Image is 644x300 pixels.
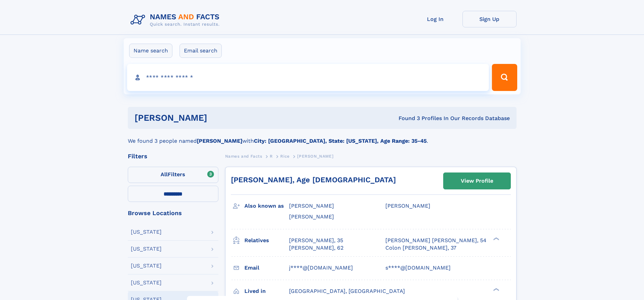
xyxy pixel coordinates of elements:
a: Rice [280,152,289,160]
h3: Also known as [244,200,289,212]
b: City: [GEOGRAPHIC_DATA], State: [US_STATE], Age Range: 35-45 [254,138,427,144]
span: [PERSON_NAME] [289,213,334,220]
h3: Email [244,262,289,274]
div: ❯ [492,287,500,292]
div: View Profile [461,173,493,189]
img: Logo Names and Facts [128,11,225,29]
a: R [270,152,273,160]
span: [PERSON_NAME] [297,154,333,159]
span: R [270,154,273,159]
div: [US_STATE] [131,229,162,235]
label: Filters [128,167,218,183]
h3: Lived in [244,285,289,297]
button: Search Button [492,64,517,91]
h1: [PERSON_NAME] [135,114,303,122]
a: [PERSON_NAME], Age [DEMOGRAPHIC_DATA] [231,176,396,184]
label: Email search [180,44,222,58]
span: [GEOGRAPHIC_DATA], [GEOGRAPHIC_DATA] [289,288,405,294]
div: Filters [128,153,218,159]
a: Sign Up [462,11,517,27]
div: [US_STATE] [131,263,162,269]
a: [PERSON_NAME], 62 [289,244,343,252]
a: [PERSON_NAME], 35 [289,237,343,244]
span: Rice [280,154,289,159]
h3: Relatives [244,235,289,246]
a: Names and Facts [225,152,262,160]
input: search input [127,64,489,91]
a: [PERSON_NAME] [PERSON_NAME], 54 [385,237,486,244]
a: Colon [PERSON_NAME], 37 [385,244,456,252]
div: ❯ [492,236,500,241]
div: [US_STATE] [131,246,162,252]
span: [PERSON_NAME] [385,203,430,209]
a: Log In [408,11,462,27]
b: [PERSON_NAME] [197,138,242,144]
div: Found 3 Profiles In Our Records Database [303,115,510,122]
div: Browse Locations [128,210,218,216]
div: We found 3 people named with . [128,129,517,145]
span: [PERSON_NAME] [289,203,334,209]
label: Name search [129,44,172,58]
a: View Profile [444,173,510,189]
div: [US_STATE] [131,280,162,285]
span: All [161,171,168,178]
